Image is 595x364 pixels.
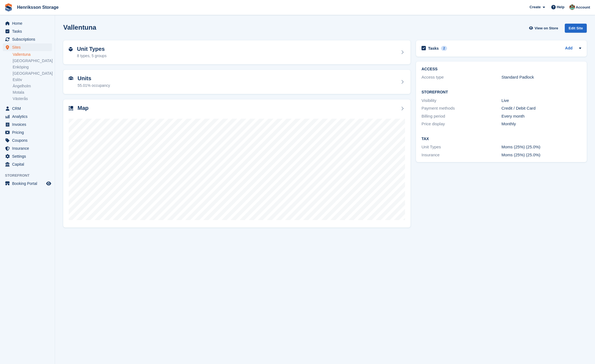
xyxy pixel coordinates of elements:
div: Moms (25%) (25.0%) [502,144,582,150]
div: Monthly [502,121,582,127]
a: View on Store [528,24,560,33]
div: Edit Site [565,24,587,33]
a: menu [3,137,52,144]
span: Account [576,5,590,10]
div: Every month [502,113,582,120]
div: Access type [422,74,502,80]
span: Subscriptions [12,35,45,43]
h2: ACCESS [422,67,581,71]
h2: Storefront [422,90,581,95]
a: Add [565,45,572,52]
img: unit-icn-7be61d7bf1b0ce9d3e12c5938cc71ed9869f7b940bace4675aadf7bd6d80202e.svg [69,76,73,80]
div: Visibility [422,98,502,104]
a: Henriksson Storage [15,3,61,12]
span: Booking Portal [12,180,45,187]
div: Payment methods [422,105,502,112]
span: Invoices [12,121,45,128]
a: menu [3,43,52,51]
div: 8 types, 5 groups [77,53,106,59]
a: Preview store [45,180,52,187]
img: stora-icon-8386f47178a22dfd0bd8f6a31ec36ba5ce8667c1dd55bd0f319d3a0aa187defe.svg [4,3,13,12]
a: [GEOGRAPHIC_DATA] [13,58,52,63]
div: Credit / Debit Card [502,105,582,112]
h2: Units [78,75,110,82]
a: menu [3,35,52,43]
a: Enköping [13,65,52,70]
span: Sites [12,43,45,51]
div: 2 [441,46,447,51]
a: Motala [13,90,52,95]
img: map-icn-33ee37083ee616e46c38cad1a60f524a97daa1e2b2c8c0bc3eb3415660979fc1.svg [69,106,73,110]
div: Standard Padlock [502,74,582,80]
a: menu [3,145,52,152]
h2: Unit Types [77,46,106,52]
a: menu [3,121,52,128]
a: menu [3,27,52,35]
a: menu [3,105,52,112]
span: Storefront [5,173,55,178]
a: Eslöv [13,77,52,82]
a: menu [3,129,52,136]
a: menu [3,152,52,160]
a: menu [3,20,52,27]
a: Vallentuna [13,52,52,57]
span: Home [12,20,45,27]
span: Create [530,4,541,10]
span: Coupons [12,137,45,144]
div: Insurance [422,152,502,158]
h2: Tax [422,137,581,141]
span: Tasks [12,27,45,35]
div: Live [502,98,582,104]
a: [GEOGRAPHIC_DATA] [13,71,52,76]
a: Västerås [13,96,52,101]
a: menu [3,160,52,168]
span: Pricing [12,129,45,136]
a: Ängelholm [13,84,52,89]
span: Settings [12,152,45,160]
span: Analytics [12,113,45,120]
span: CRM [12,105,45,112]
div: Moms (25%) (25.0%) [502,152,582,158]
a: Unit Types 8 types, 5 groups [63,40,411,65]
div: Unit Types [422,144,502,150]
h2: Vallentuna [63,24,96,31]
span: Insurance [12,145,45,152]
img: Isak Martinelle [569,4,575,10]
span: Capital [12,160,45,168]
a: menu [3,113,52,120]
span: Help [557,4,564,10]
div: Price display [422,121,502,127]
div: 55.01% occupancy [78,83,110,88]
h2: Tasks [428,46,439,51]
div: Billing period [422,113,502,120]
a: menu [3,180,52,187]
img: unit-type-icn-2b2737a686de81e16bb02015468b77c625bbabd49415b5ef34ead5e3b44a266d.svg [69,47,73,51]
a: Edit Site [565,24,587,35]
a: Units 55.01% occupancy [63,70,411,94]
h2: Map [78,105,89,111]
span: View on Store [535,26,558,31]
a: Map [63,99,411,228]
